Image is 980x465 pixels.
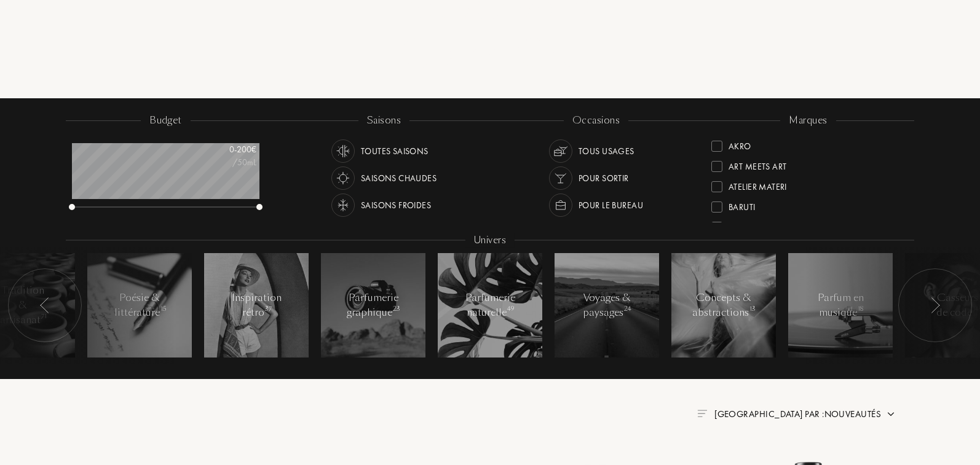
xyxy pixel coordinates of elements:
span: 37 [265,305,272,313]
div: saisons [358,114,409,128]
div: /50mL [195,156,256,169]
div: Saisons froides [361,193,431,217]
div: occasions [564,114,628,128]
img: arrow.png [886,409,896,419]
div: Binet-Papillon [729,217,789,233]
div: Univers [465,233,515,248]
img: usage_season_cold_white.svg [334,197,352,214]
img: usage_season_average_white.svg [334,143,352,160]
div: Art Meets Art [729,156,786,173]
div: Concepts & abstractions [692,291,755,320]
div: Tous usages [579,139,634,163]
div: Saisons chaudes [361,166,437,190]
img: usage_occasion_all_white.svg [552,143,569,160]
div: Inspiration rétro [231,291,283,320]
div: Voyages & paysages [581,291,633,320]
span: 23 [393,305,400,313]
div: Baruti [729,197,756,213]
div: budget [141,114,191,128]
img: usage_occasion_work_white.svg [552,197,569,214]
div: Parfumerie naturelle [464,291,516,320]
div: Grand Cru [75,31,905,80]
img: filter_by.png [697,410,707,417]
div: marques [780,114,836,128]
div: Akro [729,136,751,152]
div: Parfumerie graphique [347,291,400,320]
img: usage_season_hot_white.svg [334,170,352,187]
img: arr_left.svg [40,297,50,313]
span: 13 [749,305,756,313]
span: 24 [624,305,631,313]
img: usage_occasion_party_white.svg [552,170,569,187]
div: 0 - 200 € [195,143,256,156]
div: Pour sortir [579,166,629,190]
img: arr_left.svg [930,297,940,313]
div: Pour le bureau [579,193,643,217]
span: 49 [507,305,514,313]
span: [GEOGRAPHIC_DATA] par : Nouveautés [714,408,881,420]
div: Atelier Materi [729,176,787,193]
div: Toutes saisons [361,139,429,163]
